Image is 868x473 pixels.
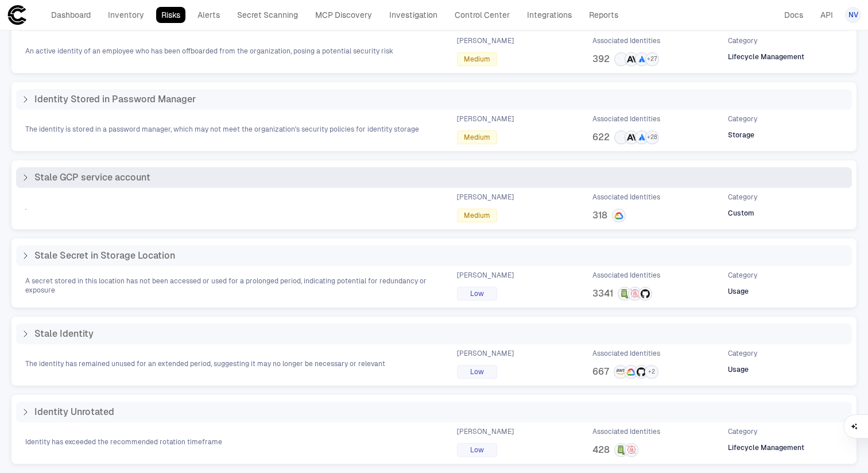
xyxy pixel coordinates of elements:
span: Associated Identities [592,349,660,358]
a: Investigation [384,7,443,23]
span: Custom [728,209,754,218]
a: Reports [584,7,623,23]
span: Associated Identities [592,36,660,45]
div: Active Identity of Offboarded EmployeeAn active identity of an employee who has been offboarded f... [11,4,857,73]
span: [PERSON_NAME] [457,349,514,358]
span: A secret stored in this location has not been accessed or used for a prolonged period, indicating... [25,276,436,295]
span: 622 [592,132,610,143]
span: Storage [728,130,754,140]
span: Low [470,289,484,298]
a: Dashboard [46,7,96,23]
span: Identity Unrotated [34,406,114,418]
span: Identity has exceeded the recommended rotation timeframe [25,437,222,447]
span: The identity is stored in a password manager, which may not meet the organization's security poli... [25,125,419,134]
span: Stale Secret in Storage Location [34,250,175,262]
span: Associated Identities [592,114,660,124]
span: Medium [464,55,490,64]
span: Stale Identity [34,328,94,340]
span: Associated Identities [592,271,660,280]
span: 3341 [592,288,613,299]
span: [PERSON_NAME] [457,427,514,436]
a: MCP Discovery [310,7,377,23]
span: Lifecycle Management [728,52,804,61]
span: . [25,203,26,212]
span: [PERSON_NAME] [457,114,514,124]
a: Risks [156,7,185,23]
span: 667 [592,366,609,378]
span: Category [728,193,757,202]
span: + 28 [647,133,657,141]
button: NV [845,7,861,23]
span: [PERSON_NAME] [457,36,514,45]
span: [PERSON_NAME] [457,271,514,280]
div: Stale Secret in Storage LocationA secret stored in this location has not been accessed or used fo... [11,239,857,307]
span: Category [728,427,757,436]
span: Low [470,445,484,455]
span: Lifecycle Management [728,443,804,452]
span: Identity Stored in Password Manager [34,94,196,105]
span: NV [848,10,858,20]
span: + 27 [647,55,657,63]
span: [PERSON_NAME] [457,193,514,202]
div: Stale IdentityThe identity has remained unused for an extended period, suggesting it may no longe... [11,317,857,386]
span: 392 [592,53,610,65]
a: Integrations [522,7,577,23]
span: 428 [592,444,610,456]
span: Associated Identities [592,427,660,436]
span: Usage [728,365,749,374]
span: Category [728,349,757,358]
span: The identity has remained unused for an extended period, suggesting it may no longer be necessary... [25,359,385,368]
a: Docs [779,7,808,23]
span: 318 [592,210,607,221]
a: API [815,7,838,23]
span: Category [728,114,757,124]
span: Low [470,367,484,376]
a: Control Center [449,7,515,23]
span: Stale GCP service account [34,172,150,183]
div: Identity Stored in Password ManagerThe identity is stored in a password manager, which may not me... [11,82,857,151]
span: Associated Identities [592,193,660,202]
span: Category [728,36,757,45]
a: Secret Scanning [232,7,303,23]
span: Medium [464,133,490,142]
div: Identity UnrotatedIdentity has exceeded the recommended rotation timeframe[PERSON_NAME]LowAssocia... [11,395,857,464]
div: Stale GCP service account.[PERSON_NAME]MediumAssociated Identities318CategoryCustom [11,160,857,229]
span: Usage [728,287,749,296]
span: Medium [464,211,490,220]
a: Alerts [192,7,225,23]
span: Category [728,271,757,280]
a: Inventory [103,7,149,23]
span: An active identity of an employee who has been offboarded from the organization, posing a potenti... [25,47,393,56]
span: + 2 [648,368,655,376]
